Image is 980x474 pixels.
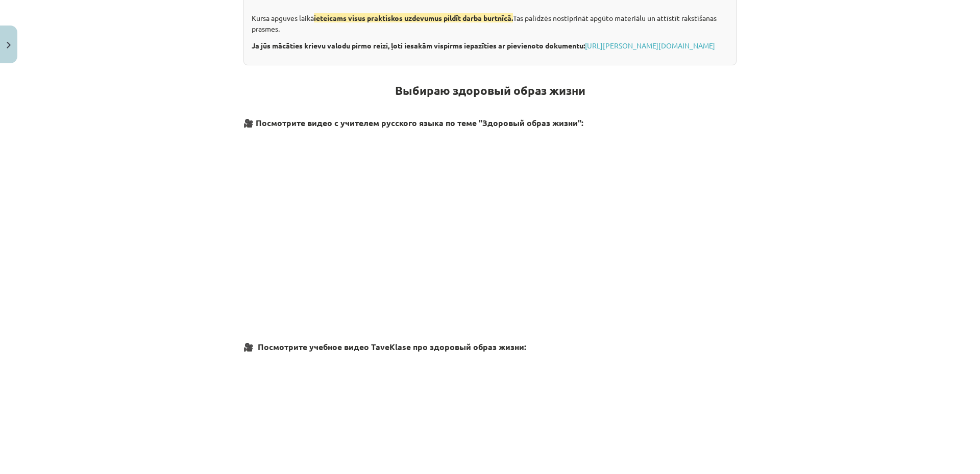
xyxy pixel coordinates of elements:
a: [URL][PERSON_NAME][DOMAIN_NAME] [585,41,715,50]
img: icon-close-lesson-0947bae3869378f0d4975bcd49f059093ad1ed9edebbc8119c70593378902aed.svg [7,42,11,48]
strong: 🎥 Посмотрите видео с учителем русского языка по теме "Здоровый образ жизни": [243,117,583,128]
h3: 🎥 [243,325,737,353]
strong: Посмотрите учебное видео TaveKlase про здоровый образ жизни: [258,341,526,352]
span: ieteicams visus praktiskos uzdevumus pildīt darba burtnīcā. [314,13,513,22]
strong: Ja jūs mācāties krievu valodu pirmo reizi, ļoti iesakām vispirms iepazīties ar pievienoto dokumentu: [252,41,585,50]
p: Kursa apguves laikā Tas palīdzēs nostiprināt apgūto materiālu un attīstīt rakstīšanas prasmes. [252,13,728,34]
strong: Выбираю здоровый образ жизни [395,83,585,98]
